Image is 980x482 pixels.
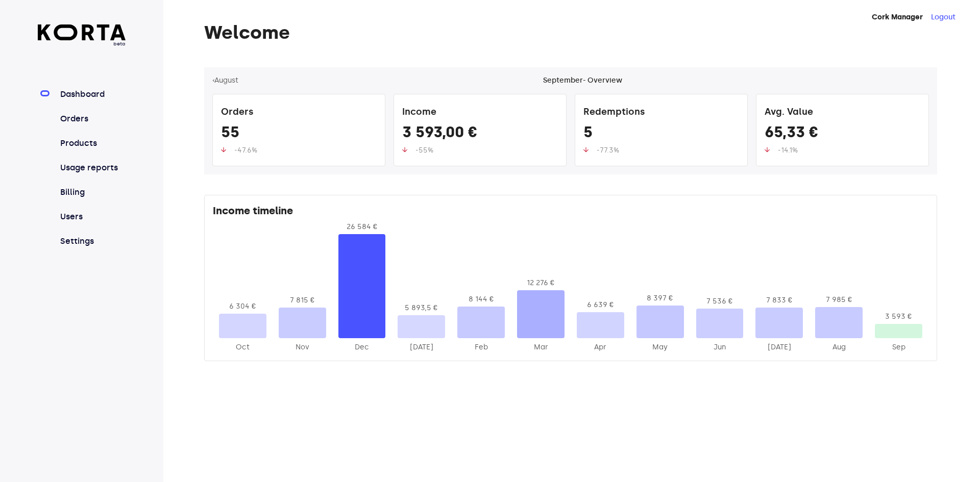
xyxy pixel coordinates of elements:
div: 7 536 € [696,296,744,307]
div: Income timeline [213,204,928,222]
div: 7 985 € [815,295,863,305]
div: Redemptions [583,103,739,123]
div: 5 893,5 € [398,303,445,313]
span: -14.1% [778,146,798,155]
img: up [765,147,770,153]
div: 6 639 € [577,300,624,310]
span: beta [38,40,126,47]
div: Orders [221,103,377,123]
div: Avg. Value [765,103,920,123]
a: Settings [58,235,126,247]
div: 3 593,00 € [402,123,558,145]
div: 26 584 € [338,222,386,232]
h1: Welcome [204,22,937,43]
div: 2025-Mar [517,342,565,352]
img: up [402,147,407,153]
a: Usage reports [58,162,126,174]
div: 65,33 € [765,123,920,145]
div: 2025-Apr [577,342,624,352]
div: 2025-Jun [696,342,744,352]
div: 2025-Jan [398,342,445,352]
div: 3 593 € [875,312,922,322]
div: 8 144 € [457,294,505,305]
a: Orders [58,113,126,125]
span: -55% [415,146,433,155]
div: 7 833 € [755,295,803,306]
a: beta [38,24,126,47]
div: 2024-Oct [219,342,266,352]
img: Korta [38,24,126,40]
span: -47.6% [234,146,257,155]
div: 2024-Dec [338,342,386,352]
a: Products [58,137,126,149]
div: 2024-Nov [279,342,326,352]
div: 2025-Jul [755,342,803,352]
strong: Cork Manager [872,13,923,21]
a: Billing [58,186,126,198]
button: ‹August [212,75,238,86]
div: September - Overview [543,75,622,86]
img: up [221,147,226,153]
div: 6 304 € [219,301,266,312]
div: 2025-Aug [815,342,863,352]
div: 7 815 € [279,295,326,306]
img: up [583,147,589,153]
div: 2025-Sep [875,342,922,352]
div: 5 [583,123,739,145]
button: Logout [931,12,955,22]
div: 8 397 € [636,293,684,303]
div: 2025-Feb [457,342,505,352]
div: Income [402,103,558,123]
div: 12 276 € [517,278,565,288]
div: 55 [221,123,377,145]
div: 2025-May [636,342,684,352]
a: Users [58,211,126,223]
span: -77.3% [597,146,619,155]
a: Dashboard [58,88,126,100]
